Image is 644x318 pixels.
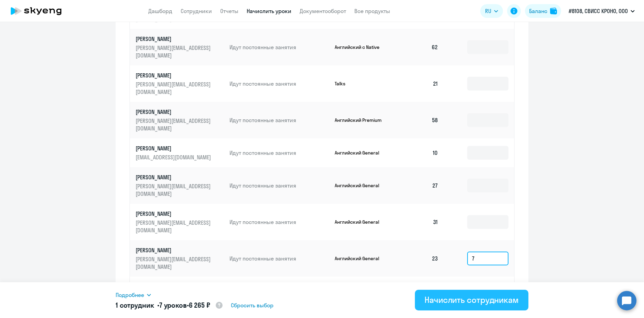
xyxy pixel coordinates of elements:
td: 10 [396,138,444,167]
p: [PERSON_NAME] [136,108,213,116]
p: Talks [335,81,386,87]
p: Идут постоянные занятия [229,149,329,157]
p: [PERSON_NAME] [136,246,213,254]
p: [PERSON_NAME] [136,210,213,218]
button: Начислить сотрудникам [415,290,528,310]
p: Английский General [335,182,386,189]
div: Начислить сотрудникам [425,294,519,305]
a: [PERSON_NAME][PERSON_NAME][EMAIL_ADDRESS][DOMAIN_NAME] [136,246,224,271]
p: [PERSON_NAME] [136,173,213,181]
p: [PERSON_NAME][EMAIL_ADDRESS][DOMAIN_NAME] [136,81,213,96]
a: Дашборд [148,8,172,14]
a: Начислить уроки [247,8,291,14]
p: [PERSON_NAME] [136,145,213,152]
td: 27 [396,167,444,204]
h5: 1 сотрудник • • [116,300,223,311]
a: Документооборот [300,8,346,14]
span: 6 265 ₽ [189,301,210,309]
a: [PERSON_NAME][PERSON_NAME][EMAIL_ADDRESS][DOMAIN_NAME] [136,108,224,132]
a: [PERSON_NAME][PERSON_NAME][EMAIL_ADDRESS][DOMAIN_NAME] [136,210,224,234]
a: [PERSON_NAME][PERSON_NAME][EMAIL_ADDRESS][DOMAIN_NAME] [136,72,224,96]
a: [PERSON_NAME][PERSON_NAME][EMAIL_ADDRESS][DOMAIN_NAME] [136,173,224,198]
p: Идут постоянные занятия [229,116,329,124]
p: Идут постоянные занятия [229,218,329,226]
td: 31 [396,204,444,240]
a: [PERSON_NAME][EMAIL_ADDRESS][DOMAIN_NAME] [136,145,224,161]
td: 62 [396,29,444,65]
p: [PERSON_NAME] [136,35,213,43]
p: Идут постоянные занятия [229,255,329,262]
a: Все продукты [354,8,390,14]
p: [EMAIL_ADDRESS][DOMAIN_NAME] [136,153,213,161]
p: [PERSON_NAME][EMAIL_ADDRESS][DOMAIN_NAME] [136,117,213,132]
button: Балансbalance [525,4,561,18]
span: RU [485,7,491,15]
a: [PERSON_NAME][PERSON_NAME][EMAIL_ADDRESS][DOMAIN_NAME] [136,35,224,59]
p: [PERSON_NAME][EMAIL_ADDRESS][DOMAIN_NAME] [136,182,213,198]
p: Английский General [335,219,386,225]
p: [PERSON_NAME][EMAIL_ADDRESS][DOMAIN_NAME] [136,44,213,59]
p: [PERSON_NAME][EMAIL_ADDRESS][DOMAIN_NAME] [136,255,213,271]
p: #8108, СВИСС КРОНО, ООО [569,7,628,15]
a: Сотрудники [181,8,212,14]
button: #8108, СВИСС КРОНО, ООО [565,3,638,19]
span: Подробнее [116,291,144,299]
span: 7 уроков [159,301,187,309]
td: 58 [396,102,444,138]
td: 21 [396,65,444,102]
p: Английский General [335,150,386,156]
p: [PERSON_NAME] [136,72,213,79]
p: Идут постоянные занятия [229,80,329,87]
button: RU [480,4,503,18]
p: Английский General [335,255,386,262]
td: 5 [396,277,444,313]
span: Сбросить выбор [231,301,273,309]
p: [PERSON_NAME][EMAIL_ADDRESS][DOMAIN_NAME] [136,219,213,234]
td: 23 [396,240,444,277]
a: Отчеты [220,8,238,14]
p: Английский Premium [335,117,386,123]
img: balance [550,8,557,14]
p: Английский с Native [335,44,386,50]
p: Идут постоянные занятия [229,43,329,51]
div: Баланс [529,7,547,15]
p: Идут постоянные занятия [229,182,329,189]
